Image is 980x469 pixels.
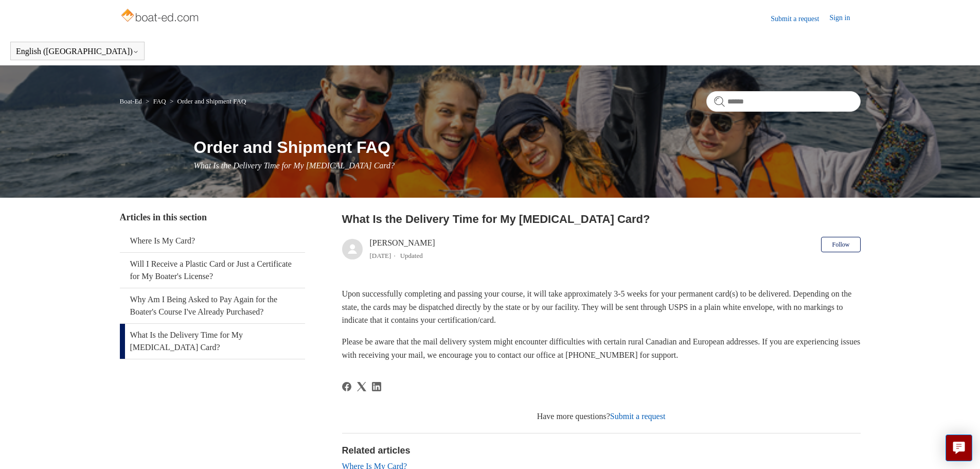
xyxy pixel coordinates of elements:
[706,91,861,112] input: Search
[342,335,861,361] p: Please be aware that the mail delivery system might encounter difficulties with certain rural Can...
[153,97,166,105] a: FAQ
[342,382,351,391] svg: Share this page on Facebook
[370,252,391,259] time: 05/09/2024, 14:28
[144,97,168,105] li: FAQ
[821,237,860,252] button: Follow Article
[342,211,861,228] h2: What Is the Delivery Time for My Boating Card?
[372,382,381,391] svg: Share this page on LinkedIn
[120,212,207,222] span: Articles in this section
[946,435,972,461] button: Live chat
[342,287,861,327] p: Upon successfully completing and passing your course, it will take approximately 3-5 weeks for yo...
[120,97,144,105] li: Boat-Ed
[357,382,366,391] a: X Corp
[342,444,861,458] h2: Related articles
[372,382,381,391] a: LinkedIn
[120,253,305,288] a: Will I Receive a Plastic Card or Just a Certificate for My Boater's License?
[120,324,305,359] a: What Is the Delivery Time for My [MEDICAL_DATA] Card?
[370,237,435,262] div: [PERSON_NAME]
[342,382,351,391] a: Facebook
[829,12,860,25] a: Sign in
[120,230,305,252] a: Where Is My Card?
[194,135,861,160] h1: Order and Shipment FAQ
[357,382,366,391] svg: Share this page on X Corp
[120,6,202,27] img: Boat-Ed Help Center home page
[120,97,142,105] a: Boat-Ed
[16,47,139,56] button: English ([GEOGRAPHIC_DATA])
[168,97,246,105] li: Order and Shipment FAQ
[400,252,423,259] li: Updated
[342,410,861,423] div: Have more questions?
[771,13,829,24] a: Submit a request
[177,97,246,105] a: Order and Shipment FAQ
[610,412,666,421] a: Submit a request
[194,161,395,170] span: What Is the Delivery Time for My [MEDICAL_DATA] Card?
[120,288,305,323] a: Why Am I Being Asked to Pay Again for the Boater's Course I've Already Purchased?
